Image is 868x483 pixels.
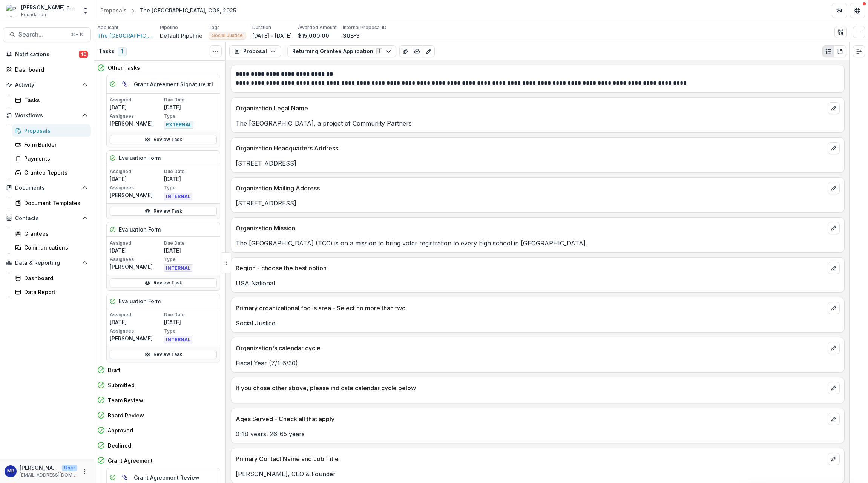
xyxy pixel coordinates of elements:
[236,184,825,193] p: Organization Mailing Address
[164,168,217,175] p: Due Date
[110,334,163,342] p: [PERSON_NAME]
[108,426,133,434] h4: Approved
[423,45,435,57] button: Edit as form
[12,286,91,298] a: Data Report
[110,240,163,247] p: Assigned
[236,343,825,353] p: Organization's calendar cycle
[20,472,77,478] p: [EMAIL_ADDRESS][DOMAIN_NAME]
[18,31,66,38] span: Search...
[822,45,834,57] button: Plaintext view
[97,5,130,16] a: Proposals
[21,11,46,18] span: Foundation
[828,413,840,425] button: edit
[164,184,217,191] p: Type
[21,3,77,11] div: [PERSON_NAME] and [PERSON_NAME] Foundation
[236,119,840,128] p: The [GEOGRAPHIC_DATA], a project of Community Partners
[236,279,840,288] p: USA National
[236,359,840,368] p: Fiscal Year (7/1-6/30)
[110,263,163,271] p: [PERSON_NAME]
[236,454,825,463] p: Primary Contact Name and Job Title
[164,121,193,129] span: EXTERNAL
[110,328,163,334] p: Assignees
[164,336,192,343] span: INTERNAL
[110,168,163,175] p: Assigned
[6,5,18,17] img: Philip and Muriel Berman Foundation
[236,199,840,208] p: [STREET_ADDRESS]
[832,3,847,18] button: Partners
[97,24,118,31] p: Applicant
[828,382,840,394] button: edit
[119,154,161,162] h5: Evaluation Form
[97,5,239,16] nav: breadcrumb
[287,45,396,57] button: Returning Grantee Application1
[15,66,85,74] div: Dashboard
[108,457,153,465] h4: Grant Agreement
[236,224,825,233] p: Organization Mission
[236,159,840,168] p: [STREET_ADDRESS]
[3,63,91,76] a: Dashboard
[236,144,825,153] p: Organization Headquarters Address
[15,260,79,266] span: Data & Reporting
[236,429,840,439] p: 0-18 years, 26-65 years
[12,94,91,106] a: Tasks
[828,262,840,274] button: edit
[110,311,163,318] p: Assigned
[164,113,217,120] p: Type
[110,184,163,191] p: Assignees
[108,366,121,374] h4: Draft
[24,288,85,296] div: Data Report
[15,112,79,119] span: Workflows
[24,199,85,207] div: Document Templates
[7,469,14,474] div: Melissa Bemel
[80,467,89,476] button: More
[108,411,144,419] h4: Board Review
[24,169,85,176] div: Grantee Reports
[160,32,202,40] p: Default Pipeline
[828,342,840,354] button: edit
[110,350,217,359] a: Review Task
[15,82,79,88] span: Activity
[110,191,163,199] p: [PERSON_NAME]
[12,124,91,137] a: Proposals
[110,278,217,287] a: Review Task
[110,247,163,255] p: [DATE]
[160,24,178,31] p: Pipeline
[97,32,154,40] span: The [GEOGRAPHIC_DATA], a project of Community Partners
[298,32,329,40] p: $15,000.00
[236,239,840,248] p: The [GEOGRAPHIC_DATA] (TCC) is on a mission to bring voter registration to every high school in [...
[24,127,85,135] div: Proposals
[164,103,217,111] p: [DATE]
[343,24,386,31] p: Internal Proposal ID
[108,442,131,449] h4: Declined
[134,80,213,88] h5: Grant Agreement Signature #1
[164,318,217,326] p: [DATE]
[79,51,88,58] span: 46
[828,182,840,194] button: edit
[164,240,217,247] p: Due Date
[828,142,840,154] button: edit
[110,175,163,183] p: [DATE]
[119,297,161,305] h5: Evaluation Form
[12,166,91,179] a: Grantee Reports
[212,33,243,38] span: Social Justice
[828,302,840,314] button: edit
[298,24,337,31] p: Awarded Amount
[229,45,281,57] button: Proposal
[12,227,91,240] a: Grantees
[3,109,91,121] button: Open Workflows
[99,48,115,55] h3: Tasks
[140,6,236,14] div: The [GEOGRAPHIC_DATA], GOS, 2025
[24,155,85,163] div: Payments
[3,257,91,269] button: Open Data & Reporting
[24,96,85,104] div: Tasks
[15,215,79,222] span: Contacts
[164,175,217,183] p: [DATE]
[108,381,135,389] h4: Submitted
[164,264,192,272] span: INTERNAL
[108,64,140,72] h4: Other Tasks
[80,3,91,18] button: Open entity switcher
[828,102,840,114] button: edit
[164,256,217,263] p: Type
[343,32,360,40] p: SUB-3
[110,120,163,127] p: [PERSON_NAME]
